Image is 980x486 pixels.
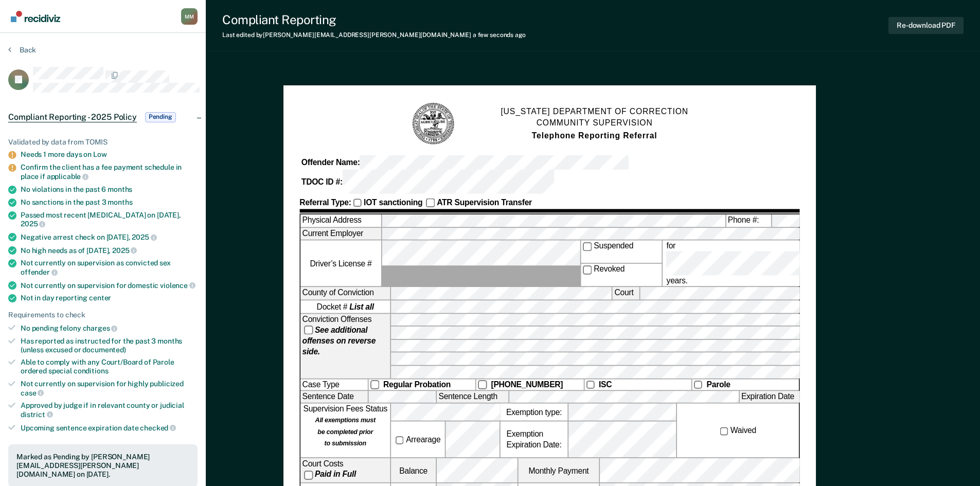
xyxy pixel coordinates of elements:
div: Negative arrest check on [DATE], [21,232,198,242]
div: Marked as Pending by [PERSON_NAME][EMAIL_ADDRESS][PERSON_NAME][DOMAIN_NAME] on [DATE]. [16,453,189,478]
button: Profile dropdown button [181,8,198,25]
div: Last edited by [PERSON_NAME][EMAIL_ADDRESS][PERSON_NAME][DOMAIN_NAME] [222,31,526,39]
button: Back [8,45,36,55]
div: Not currently on supervision as convicted sex [21,259,198,276]
strong: ATR Supervision Transfer [437,198,532,207]
span: documented) [82,346,126,354]
div: Validated by data from TOMIS [8,138,198,147]
div: Upcoming sentence expiration date [21,423,198,433]
span: Compliant Reporting - 2025 Policy [8,112,137,122]
div: Not in day reporting [21,294,198,302]
label: Monthly Payment [518,458,599,482]
div: No violations in the past 6 [21,185,198,194]
div: Passed most recent [MEDICAL_DATA] on [DATE], [21,211,198,228]
label: Current Employer [300,228,381,240]
input: for years. [666,251,878,276]
div: No high needs as of [DATE], [21,246,198,255]
strong: [PHONE_NUMBER] [491,380,563,389]
label: Court [613,287,639,300]
span: conditions [74,367,109,375]
div: Needs 1 more days on Low [21,150,198,159]
span: 2025 [132,233,156,241]
label: Waived [718,425,758,436]
label: Arrearage [393,434,442,445]
div: Not currently on supervision for domestic [21,281,198,290]
span: a few seconds ago [473,31,526,39]
label: Suspended [581,241,662,263]
div: Not currently on supervision for highly publicized [21,380,198,397]
strong: IOT sanctioning [364,198,422,207]
h1: [US_STATE] DEPARTMENT OF CORRECTION COMMUNITY SUPERVISION [501,106,688,142]
img: Recidiviz [11,11,60,22]
div: Able to comply with any Court/Board of Parole ordered special [21,358,198,375]
div: Has reported as instructed for the past 3 months (unless excused or [21,337,198,354]
div: Compliant Reporting [222,12,526,27]
strong: List all [349,302,373,311]
input: IOT sanctioning [353,199,362,207]
span: case [21,389,44,397]
strong: Referral Type: [299,198,351,207]
div: No pending felony [21,323,198,333]
div: Exemption Expiration Date: [500,422,567,458]
span: Docket # [316,301,373,312]
input: ATR Supervision Transfer [426,199,435,207]
div: No sanctions in the past 3 [21,198,198,207]
strong: See additional offenses on reverse side. [302,325,376,355]
strong: Offender Name: [301,158,360,167]
input: Suspended [583,242,592,251]
span: center [89,294,111,302]
span: charges [83,324,118,332]
span: months [108,185,132,193]
div: Conviction Offenses [300,314,390,378]
div: Approved by judge if in relevant county or judicial [21,401,198,419]
div: Requirements to check [8,311,198,319]
label: Sentence Length [436,391,508,403]
span: checked [140,424,176,432]
input: [PHONE_NUMBER] [478,381,487,389]
span: 2025 [21,220,45,228]
input: Waived [720,427,728,436]
input: Regular Probation [370,381,379,389]
strong: Regular Probation [383,380,450,389]
label: County of Conviction [300,287,390,300]
div: M M [181,8,198,25]
label: Driver’s License # [300,241,381,286]
div: Supervision Fees Status [300,404,390,458]
span: offender [21,268,58,276]
input: Revoked [583,266,592,275]
label: Expiration Date [739,391,802,403]
label: Exemption type: [500,404,567,421]
input: Paid in Full [304,471,313,479]
strong: Telephone Reporting Referral [531,131,657,140]
div: Confirm the client has a fee payment schedule in place if applicable [21,163,198,181]
span: 2025 [112,246,137,255]
strong: All exemptions must be completed prior to submission [315,416,375,447]
strong: Paid in Full [314,470,355,479]
label: Sentence Date [300,391,368,403]
label: Balance [391,458,436,482]
label: Revoked [581,264,662,287]
span: months [108,198,132,206]
button: Re-download PDF [888,17,964,34]
div: Court Costs [300,458,390,482]
span: Pending [145,112,176,122]
strong: ISC [598,380,611,389]
strong: TDOC ID #: [301,177,342,186]
input: ISC [586,381,595,389]
strong: Parole [706,380,730,389]
img: TN Seal [411,102,456,147]
input: See additional offenses on reverse side. [304,326,313,335]
label: Phone #: [726,214,771,227]
div: Case Type [300,379,368,390]
input: Parole [693,381,702,389]
label: for years. [665,241,880,286]
input: Arrearage [395,436,404,444]
label: Physical Address [300,214,381,227]
span: district [21,410,53,419]
span: violence [160,281,195,290]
